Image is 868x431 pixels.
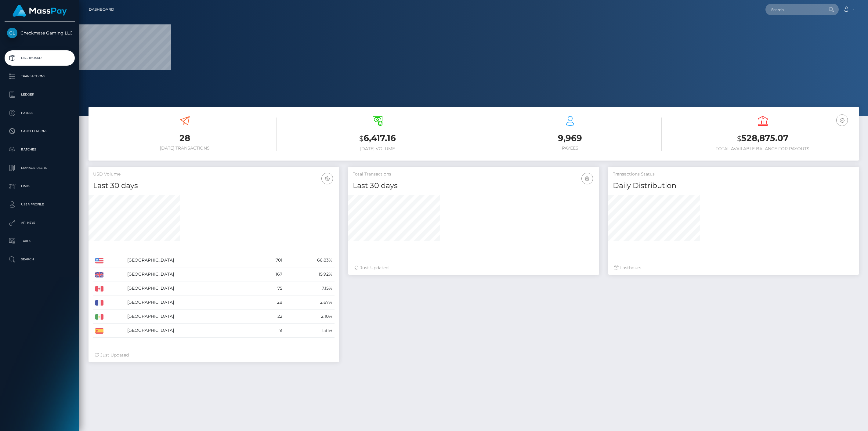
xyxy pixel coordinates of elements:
p: User Profile [7,200,72,209]
a: Search [5,252,75,267]
div: Last hours [614,265,853,271]
p: Search [7,255,72,264]
td: 66.83% [284,253,335,267]
a: Manage Users [5,160,75,176]
p: Links [7,182,72,191]
p: Taxes [7,237,72,246]
a: Dashboard [89,3,114,16]
td: [GEOGRAPHIC_DATA] [125,310,256,324]
p: Dashboard [7,53,72,63]
td: [GEOGRAPHIC_DATA] [125,253,256,267]
img: FR.png [95,300,103,306]
p: Payees [7,108,72,118]
h3: 28 [93,132,277,144]
p: Cancellations [7,127,72,136]
td: [GEOGRAPHIC_DATA] [125,295,256,310]
input: Search... [765,4,823,15]
h6: Total Available Balance for Payouts [671,146,854,151]
td: 2.10% [284,310,335,324]
p: Ledger [7,90,72,99]
p: API Keys [7,218,72,227]
small: $ [737,134,741,143]
p: Batches [7,145,72,154]
a: User Profile [5,197,75,212]
h4: Daily Distribution [613,180,854,191]
img: GB.png [95,272,103,277]
a: Links [5,179,75,194]
td: 701 [256,253,284,267]
div: Just Updated [95,352,333,358]
td: [GEOGRAPHIC_DATA] [125,324,256,338]
td: [GEOGRAPHIC_DATA] [125,267,256,281]
img: CA.png [95,286,103,292]
img: ES.png [95,328,103,334]
p: Transactions [7,72,72,81]
a: Payees [5,105,75,121]
td: 167 [256,267,284,281]
td: 75 [256,281,284,295]
h6: [DATE] Volume [286,146,469,151]
small: $ [359,134,363,143]
td: 15.92% [284,267,335,281]
a: Ledger [5,87,75,102]
h4: Last 30 days [353,180,594,191]
a: Transactions [5,69,75,84]
td: [GEOGRAPHIC_DATA] [125,281,256,295]
a: Dashboard [5,50,75,66]
img: Checkmate Gaming LLC [7,28,17,38]
h5: USD Volume [93,171,335,177]
a: Cancellations [5,124,75,139]
a: Taxes [5,234,75,249]
p: Manage Users [7,163,72,172]
h4: Last 30 days [93,180,335,191]
td: 2.67% [284,295,335,310]
td: 22 [256,310,284,324]
div: Just Updated [354,265,593,271]
td: 1.81% [284,324,335,338]
span: Checkmate Gaming LLC [5,30,75,36]
td: 19 [256,324,284,338]
a: API Keys [5,215,75,230]
td: 7.15% [284,281,335,295]
a: Batches [5,142,75,157]
h5: Transactions Status [613,171,854,177]
h6: Payees [478,146,662,151]
img: MX.png [95,314,103,320]
h3: 6,417.16 [286,132,469,145]
img: MassPay Logo [13,5,67,17]
h5: Total Transactions [353,171,594,177]
h6: [DATE] Transactions [93,146,277,151]
img: US.png [95,258,103,263]
h3: 528,875.07 [671,132,854,145]
td: 28 [256,295,284,310]
h3: 9,969 [478,132,662,144]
